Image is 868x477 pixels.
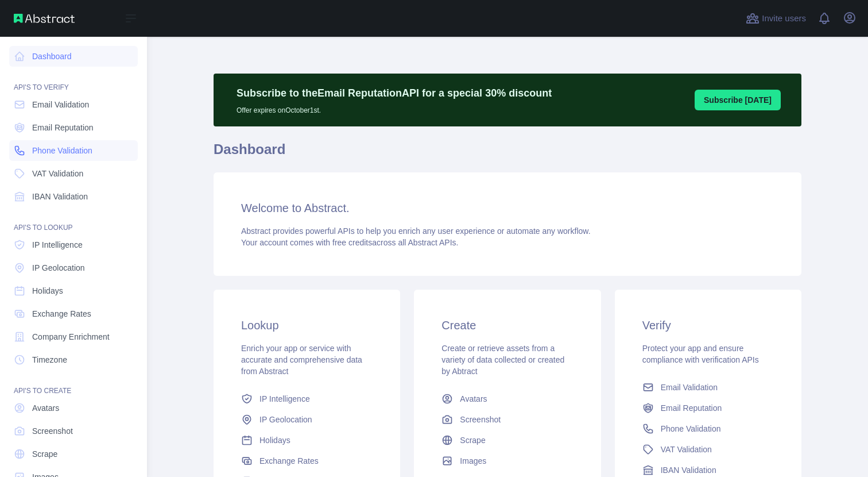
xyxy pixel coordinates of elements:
[460,434,485,446] span: Scrape
[237,430,377,451] a: Holidays
[9,280,138,301] a: Holidays
[241,226,591,236] span: Abstract provides powerful APIs to help you enrich any user experience or automate any workflow.
[32,331,110,343] span: Company Enrichment
[241,344,362,376] span: Enrich your app or service with accurate and comprehensive data from Abstract
[9,234,138,255] a: IP Intelligence
[241,317,373,333] h3: Lookup
[259,434,290,446] span: Holidays
[743,9,808,28] button: Invite users
[332,238,372,247] span: free credits
[32,354,67,366] span: Timezone
[9,140,138,161] a: Phone Validation
[32,402,59,414] span: Avatars
[661,464,716,476] span: IBAN Validation
[460,393,487,405] span: Avatars
[14,14,75,23] img: Abstract API
[32,122,94,133] span: Email Reputation
[241,238,458,247] span: Your account comes with across all Abstract APIs.
[9,398,138,418] a: Avatars
[460,455,486,467] span: Images
[661,423,721,434] span: Phone Validation
[9,326,138,347] a: Company Enrichment
[32,239,83,251] span: IP Intelligence
[9,117,138,138] a: Email Reputation
[32,99,89,110] span: Email Validation
[9,444,138,464] a: Scrape
[437,451,578,471] a: Images
[437,430,578,451] a: Scrape
[661,382,718,393] span: Email Validation
[32,191,88,202] span: IBAN Validation
[9,303,138,324] a: Exchange Rates
[32,262,85,274] span: IP Geolocation
[237,409,377,430] a: IP Geolocation
[638,377,778,398] a: Email Validation
[9,257,138,278] a: IP Geolocation
[661,402,722,414] span: Email Reputation
[460,414,501,425] span: Screenshot
[9,94,138,115] a: Email Validation
[259,455,319,467] span: Exchange Rates
[9,186,138,207] a: IBAN Validation
[32,168,83,179] span: VAT Validation
[638,398,778,418] a: Email Reputation
[638,439,778,460] a: VAT Validation
[695,90,781,110] button: Subscribe [DATE]
[9,46,138,67] a: Dashboard
[259,393,310,405] span: IP Intelligence
[642,344,759,364] span: Protect your app and ensure compliance with verification APIs
[642,317,774,333] h3: Verify
[237,451,377,471] a: Exchange Rates
[214,140,801,168] h1: Dashboard
[9,69,138,92] div: API'S TO VERIFY
[638,418,778,439] a: Phone Validation
[441,344,564,376] span: Create or retrieve assets from a variety of data collected or created by Abtract
[32,285,63,297] span: Holidays
[661,444,712,455] span: VAT Validation
[762,12,806,25] span: Invite users
[437,388,578,409] a: Avatars
[9,163,138,184] a: VAT Validation
[437,409,578,430] a: Screenshot
[237,388,377,409] a: IP Intelligence
[237,101,552,115] p: Offer expires on October 1st.
[32,448,57,460] span: Scrape
[9,209,138,232] div: API'S TO LOOKUP
[241,200,774,216] h3: Welcome to Abstract.
[9,349,138,370] a: Timezone
[9,372,138,395] div: API'S TO CREATE
[32,145,92,156] span: Phone Validation
[441,317,573,333] h3: Create
[237,85,552,101] p: Subscribe to the Email Reputation API for a special 30 % discount
[259,414,312,425] span: IP Geolocation
[9,421,138,441] a: Screenshot
[32,425,73,437] span: Screenshot
[32,308,91,320] span: Exchange Rates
